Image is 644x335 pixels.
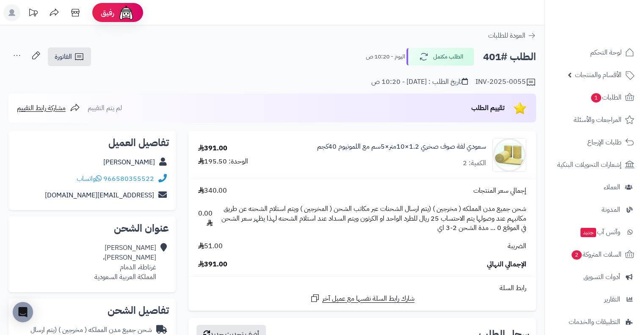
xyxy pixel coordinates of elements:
[550,110,639,130] a: المراجعات والأسئلة
[45,190,154,200] a: [EMAIL_ADDRESS][DOMAIN_NAME]
[575,69,622,81] span: الأقسام والمنتجات
[602,204,620,216] span: المدونة
[587,136,622,148] span: طلبات الإرجاع
[493,138,526,172] img: 1705485110-download-90x90.jpeg
[583,271,620,283] span: أدوات التسويق
[591,93,602,103] span: 1
[550,244,639,265] a: السلات المتروكة2
[322,294,415,304] span: شارك رابط السلة نفسها مع عميل آخر
[550,177,639,197] a: العملاء
[550,267,639,287] a: أدوات التسويق
[366,53,405,61] small: اليوم - 10:20 ص
[488,30,525,41] span: العودة للطلبات
[488,30,536,41] a: العودة للطلبات
[310,293,415,304] a: شارك رابط السلة نفسها مع عميل آخر
[574,114,622,126] span: المراجعات والأسئلة
[103,157,155,167] a: [PERSON_NAME]
[586,6,636,24] img: logo-2.png
[475,77,536,87] div: INV-2025-0055
[571,249,622,260] span: السلات المتروكة
[94,243,156,282] div: [PERSON_NAME] [PERSON_NAME]، غرناطة، الدمام المملكة العربية السعودية
[473,186,526,196] span: إجمالي سعر المنتجات
[557,159,622,171] span: إشعارات التحويلات البنكية
[571,250,582,260] span: 2
[471,103,505,113] span: تقييم الطلب
[590,91,622,103] span: الطلبات
[198,186,227,196] span: 340.00
[198,144,227,153] div: 391.00
[15,223,169,233] h2: عنوان الشحن
[55,52,72,62] span: الفاتورة
[77,174,102,184] a: واتساب
[17,103,80,113] a: مشاركة رابط التقييم
[198,260,227,269] span: 391.00
[550,312,639,332] a: التطبيقات والخدمات
[550,132,639,152] a: طلبات الإرجاع
[604,293,620,305] span: التقارير
[198,209,213,228] span: 0.00
[406,48,474,66] button: الطلب مكتمل
[371,77,468,87] div: تاريخ الطلب : [DATE] - 10:20 ص
[550,289,639,310] a: التقارير
[590,47,622,58] span: لوحة التحكم
[483,48,536,66] h2: الطلب #401
[580,228,596,237] span: جديد
[508,241,526,251] span: الضريبة
[118,4,135,21] img: ai-face.png
[317,142,486,152] a: سعودي لفة صوف صخري 1.2×10متر×5سم مع اللمونيوم 40كجم
[487,260,526,269] span: الإجمالي النهائي
[550,222,639,242] a: وآتس آبجديد
[103,174,154,184] a: 966580355522
[15,305,169,316] h2: تفاصيل الشحن
[580,226,620,238] span: وآتس آب
[17,103,66,113] span: مشاركة رابط التقييم
[550,42,639,63] a: لوحة التحكم
[463,158,486,168] div: الكمية: 2
[101,8,114,18] span: رفيق
[198,157,248,166] div: الوحدة: 195.50
[13,302,33,322] div: Open Intercom Messenger
[569,316,620,328] span: التطبيقات والخدمات
[604,181,620,193] span: العملاء
[550,155,639,175] a: إشعارات التحويلات البنكية
[198,241,223,251] span: 51.00
[22,4,44,23] a: تحديثات المنصة
[15,138,169,148] h2: تفاصيل العميل
[88,103,122,113] span: لم يتم التقييم
[550,199,639,220] a: المدونة
[221,204,526,233] span: شحن جميع مدن المملكه ( مخرجين ) (يتم ارسال الشحنات عبر مكاتب الشحن ( المخرجين ) ويتم استلام الشحن...
[550,87,639,108] a: الطلبات1
[192,283,533,293] div: رابط السلة
[48,47,91,66] a: الفاتورة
